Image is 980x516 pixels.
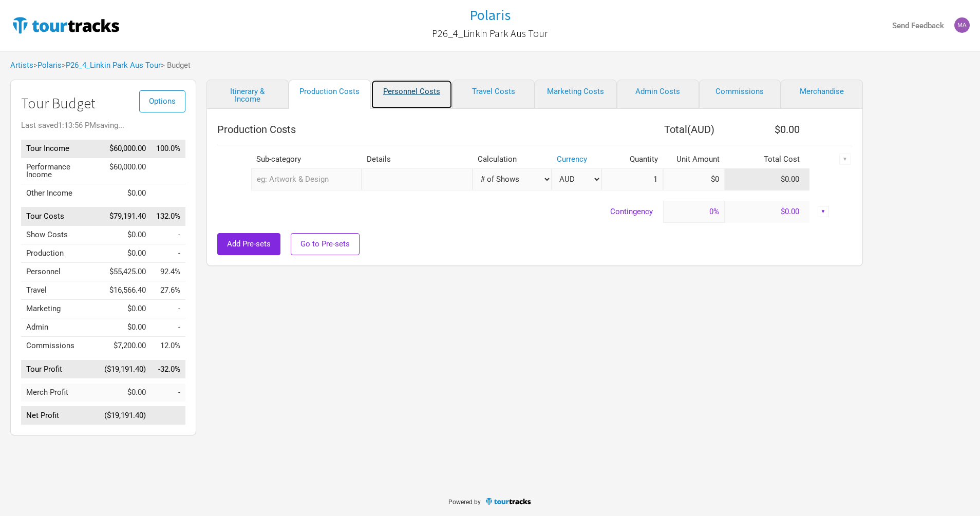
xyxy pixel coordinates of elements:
[21,140,99,158] td: Tour Income
[99,244,151,263] td: $0.00
[362,150,472,168] th: Details
[66,61,161,70] a: P26_4_Linkin Park Aus Tour
[37,61,62,70] a: Polaris
[21,318,99,337] td: Admin
[151,207,185,226] td: Tour Costs as % of Tour Income
[535,80,617,109] a: Marketing Costs
[469,6,511,24] h1: Polaris
[557,155,587,164] a: Currency
[21,226,99,244] td: Show Costs
[151,140,185,158] td: Tour Income as % of Tour Income
[99,281,151,300] td: $16,566.40
[21,184,99,202] td: Other Income
[469,7,511,23] a: Polaris
[892,21,944,30] strong: Send Feedback
[663,150,725,168] th: Unit Amount
[725,150,810,168] th: Total Cost
[151,263,185,281] td: Personnel as % of Tour Income
[151,337,185,355] td: Commissions as % of Tour Income
[251,168,362,190] input: eg: Artwork & Design
[21,244,99,263] td: Production
[217,233,280,255] button: Add Pre-sets
[432,23,548,44] a: P26_4_Linkin Park Aus Tour
[601,119,725,140] th: Total ( AUD )
[453,80,535,109] a: Travel Costs
[601,150,663,168] th: Quantity
[818,206,829,217] div: ▼
[725,168,810,190] td: $0.00
[217,201,663,223] td: Contingency
[10,15,121,35] img: TourTracks
[151,384,185,402] td: Merch Profit as % of Tour Income
[839,154,851,165] div: ▼
[21,407,99,425] td: Net Profit
[151,360,185,378] td: Tour Profit as % of Tour Income
[96,121,124,130] span: saving...
[21,337,99,355] td: Commissions
[99,360,151,378] td: ($19,191.40)
[251,150,362,168] th: Sub-category
[99,318,151,337] td: $0.00
[151,244,185,263] td: Production as % of Tour Income
[725,201,810,223] td: $0.00
[151,318,185,337] td: Admin as % of Tour Income
[21,122,185,129] div: Last saved 1:13:56 PM
[291,233,360,255] button: Go to Pre-sets
[21,384,99,402] td: Merch Profit
[99,207,151,226] td: $79,191.40
[206,80,289,109] a: Itinerary & Income
[473,150,552,168] th: Calculation
[954,17,970,33] img: Mark
[217,123,296,136] span: Production Costs
[99,226,151,244] td: $0.00
[21,300,99,318] td: Marketing
[21,207,99,226] td: Tour Costs
[99,407,151,425] td: ($19,191.40)
[62,62,161,69] span: >
[99,263,151,281] td: $55,425.00
[21,158,99,184] td: Performance Income
[99,337,151,355] td: $7,200.00
[663,168,725,190] input: Cost per show
[149,97,176,106] span: Options
[725,119,810,140] th: $0.00
[99,158,151,184] td: $60,000.00
[371,80,453,109] a: Personnel Costs
[151,184,185,202] td: Other Income as % of Tour Income
[99,184,151,202] td: $0.00
[99,300,151,318] td: $0.00
[617,80,699,109] a: Admin Costs
[151,407,185,425] td: Net Profit as % of Tour Income
[161,62,191,69] span: > Budget
[289,80,371,109] a: Production Costs
[432,28,548,39] h2: P26_4_Linkin Park Aus Tour
[485,497,532,506] img: TourTracks
[227,239,271,249] span: Add Pre-sets
[699,80,781,109] a: Commissions
[151,158,185,184] td: Performance Income as % of Tour Income
[99,384,151,402] td: $0.00
[10,61,33,70] a: Artists
[781,80,863,109] a: Merchandise
[300,239,350,249] span: Go to Pre-sets
[151,300,185,318] td: Marketing as % of Tour Income
[99,140,151,158] td: $60,000.00
[151,226,185,244] td: Show Costs as % of Tour Income
[21,281,99,300] td: Travel
[33,62,62,69] span: >
[21,95,185,111] h1: Tour Budget
[21,360,99,378] td: Tour Profit
[21,263,99,281] td: Personnel
[139,90,185,112] button: Options
[448,499,481,506] span: Powered by
[151,281,185,300] td: Travel as % of Tour Income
